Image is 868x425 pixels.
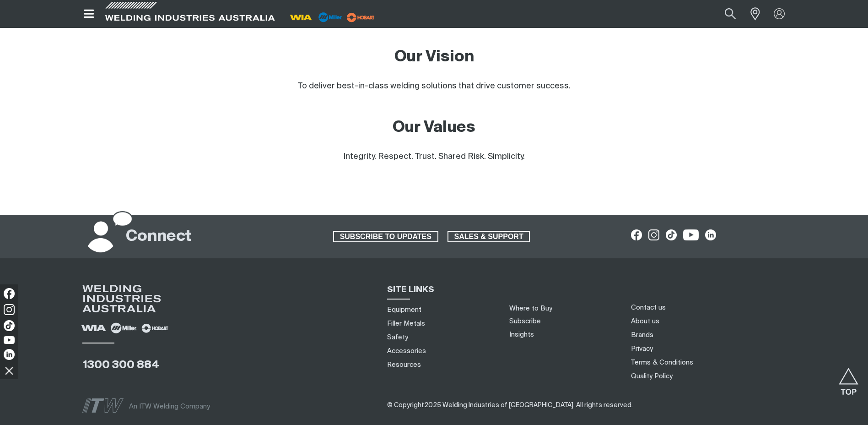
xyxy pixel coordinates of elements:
[333,231,438,243] a: SUBSCRIBE TO UPDATES
[631,330,653,340] a: Brands
[387,402,633,409] span: © Copyright 2025 Welding Industries of [GEOGRAPHIC_DATA] . All rights reserved.
[387,305,421,315] a: Equipment
[384,303,498,372] nav: Sitemap
[509,331,534,338] a: Insights
[1,363,17,378] img: hide socials
[172,47,697,67] h2: Our Vision
[129,403,210,410] span: An ITW Welding Company
[631,316,659,326] a: About us
[344,14,377,21] a: miller
[448,231,529,243] span: SALES & SUPPORT
[4,288,15,299] img: Facebook
[4,336,15,344] img: YouTube
[509,318,541,325] a: Subscribe
[387,346,426,356] a: Accessories
[298,82,571,90] span: To deliver best-in-class welding solutions that drive customer success.
[447,231,530,243] a: SALES & SUPPORT
[387,402,633,409] span: ​​​​​​​​​​​​​​​​​​ ​​​​​​
[387,332,408,342] a: Safety
[334,231,437,243] span: SUBSCRIBE TO UPDATES
[631,344,653,354] a: Privacy
[387,319,425,328] a: Filler Metals
[387,360,421,370] a: Resources
[343,153,525,161] span: Integrity. Respect. Trust. Shared Risk. Simplicity.
[4,320,15,331] img: TikTok
[838,368,859,388] button: Scroll to top
[631,371,673,381] a: Quality Policy
[703,4,745,24] input: Product name or item number...
[631,358,693,367] a: Terms & Conditions
[4,349,15,360] img: LinkedIn
[344,11,377,24] img: miller
[4,304,15,315] img: Instagram
[509,305,552,312] a: Where to Buy
[715,4,746,24] button: Search products
[172,118,697,138] h2: Our Values
[126,227,192,247] h2: Connect
[387,286,434,294] span: SITE LINKS
[628,301,803,383] nav: Footer
[82,360,159,371] a: 1300 300 884
[631,303,666,312] a: Contact us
